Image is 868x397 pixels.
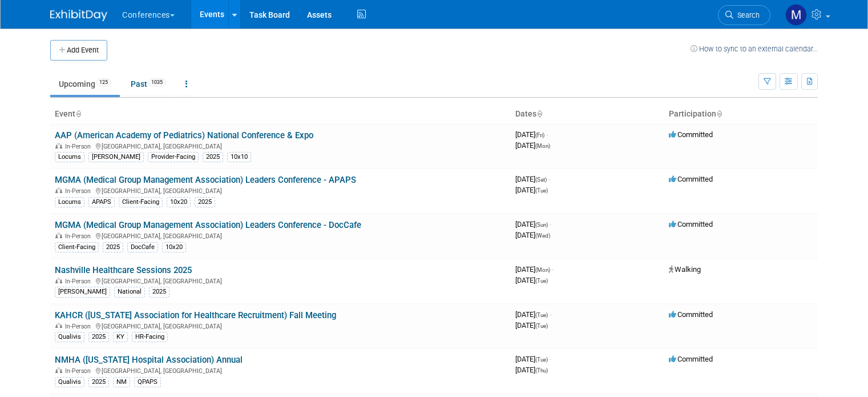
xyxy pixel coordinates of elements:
[113,377,130,387] div: NM
[550,355,551,363] span: -
[535,323,548,329] span: (Tue)
[55,265,192,275] a: Nashville Healthcare Sessions 2025
[55,242,99,252] div: Client-Facing
[203,152,223,162] div: 2025
[96,78,111,87] span: 125
[548,175,550,183] span: -
[227,152,251,162] div: 10x10
[669,265,701,274] span: Walking
[132,332,168,342] div: HR-Facing
[546,130,548,139] span: -
[55,175,356,185] a: MGMA (Medical Group Management Association) Leaders Conference - APAPS
[669,310,713,319] span: Committed
[55,186,506,195] div: [GEOGRAPHIC_DATA], [GEOGRAPHIC_DATA]
[148,78,166,87] span: 1035
[535,367,548,374] span: (Thu)
[65,323,94,330] span: In-Person
[65,143,94,150] span: In-Person
[55,321,506,330] div: [GEOGRAPHIC_DATA], [GEOGRAPHIC_DATA]
[535,232,550,239] span: (Wed)
[88,197,115,207] div: APAPS
[167,197,191,207] div: 10x20
[50,73,120,95] a: Upcoming125
[55,276,506,285] div: [GEOGRAPHIC_DATA], [GEOGRAPHIC_DATA]
[55,287,110,297] div: [PERSON_NAME]
[65,232,94,240] span: In-Person
[535,187,548,194] span: (Tue)
[103,242,123,252] div: 2025
[515,321,548,330] span: [DATE]
[552,265,554,274] span: -
[55,141,506,150] div: [GEOGRAPHIC_DATA], [GEOGRAPHIC_DATA]
[122,73,175,95] a: Past1035
[515,231,550,239] span: [DATE]
[55,143,62,149] img: In-Person Event
[50,40,107,61] button: Add Event
[535,222,548,228] span: (Sun)
[535,143,550,149] span: (Mon)
[515,355,551,363] span: [DATE]
[134,377,161,387] div: QPAPS
[50,10,107,21] img: ExhibitDay
[65,278,94,285] span: In-Person
[55,278,62,283] img: In-Person Event
[55,187,62,193] img: In-Person Event
[195,197,215,207] div: 2025
[55,367,62,373] img: In-Person Event
[515,310,551,319] span: [DATE]
[515,175,550,183] span: [DATE]
[515,186,548,194] span: [DATE]
[148,152,199,162] div: Provider-Facing
[535,267,550,273] span: (Mon)
[536,109,542,118] a: Sort by Start Date
[669,355,713,363] span: Committed
[718,5,770,25] a: Search
[119,197,163,207] div: Client-Facing
[55,366,506,375] div: [GEOGRAPHIC_DATA], [GEOGRAPHIC_DATA]
[55,232,62,238] img: In-Person Event
[664,105,818,124] th: Participation
[550,310,551,319] span: -
[515,220,551,228] span: [DATE]
[149,287,169,297] div: 2025
[511,105,664,124] th: Dates
[65,367,94,375] span: In-Person
[515,130,548,139] span: [DATE]
[55,355,243,365] a: NMHA ([US_STATE] Hospital Association) Annual
[515,265,554,274] span: [DATE]
[55,323,62,328] img: In-Person Event
[535,132,544,138] span: (Fri)
[535,356,548,363] span: (Tue)
[669,175,713,183] span: Committed
[65,187,94,195] span: In-Person
[535,312,548,318] span: (Tue)
[535,278,548,284] span: (Tue)
[50,105,511,124] th: Event
[691,45,818,53] a: How to sync to an external calendar...
[113,332,128,342] div: KY
[733,11,760,19] span: Search
[127,242,158,252] div: DocCafe
[55,220,361,230] a: MGMA (Medical Group Management Association) Leaders Conference - DocCafe
[55,231,506,240] div: [GEOGRAPHIC_DATA], [GEOGRAPHIC_DATA]
[716,109,722,118] a: Sort by Participation Type
[669,220,713,228] span: Committed
[669,130,713,139] span: Committed
[55,130,313,141] a: AAP (American Academy of Pediatrics) National Conference & Expo
[515,141,550,150] span: [DATE]
[515,366,548,374] span: [DATE]
[785,4,807,26] img: Marygrace LeGros
[515,276,548,284] span: [DATE]
[55,332,84,342] div: Qualivis
[55,310,336,320] a: KAHCR ([US_STATE] Association for Healthcare Recruitment) Fall Meeting
[162,242,186,252] div: 10x20
[88,152,144,162] div: [PERSON_NAME]
[55,377,84,387] div: Qualivis
[550,220,551,228] span: -
[88,377,109,387] div: 2025
[114,287,145,297] div: National
[535,177,547,183] span: (Sat)
[88,332,109,342] div: 2025
[55,152,84,162] div: Locums
[55,197,84,207] div: Locums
